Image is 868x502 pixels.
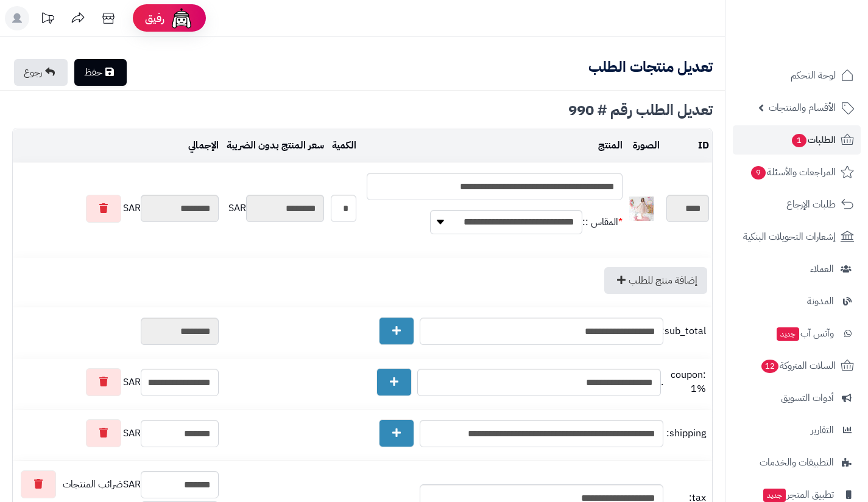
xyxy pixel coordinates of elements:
[761,360,778,373] span: 12
[781,389,834,406] span: أدوات التسويق
[12,103,713,117] div: تعديل الطلب رقم # 990
[733,61,861,90] a: لوحة التحكم
[733,158,861,187] a: المراجعات والأسئلة9
[588,56,713,78] b: تعديل منتجات الطلب
[629,197,654,221] img: 1747913510-IMG_4861-40x40.jpeg
[791,67,836,84] span: لوحة التحكم
[743,228,836,245] span: إشعارات التحويلات البنكية
[225,368,709,396] div: .
[733,448,861,477] a: التطبيقات والخدمات
[74,59,127,86] a: حفظ
[733,319,861,348] a: وآتس آبجديد
[32,6,63,33] a: تحديثات المنصة
[666,427,706,441] span: shipping:
[785,9,856,35] img: logo-2.png
[733,351,861,380] a: السلات المتروكة12
[733,125,861,155] a: الطلبات1
[733,287,861,316] a: المدونة
[222,129,327,162] td: سعر المنتج بدون الضريبة
[16,368,219,396] div: SAR
[751,166,766,180] span: 9
[145,11,164,26] span: رفيق
[792,134,806,147] span: 1
[777,327,799,341] span: جديد
[16,419,219,447] div: SAR
[666,368,706,396] span: coupon: 1%
[733,190,861,219] a: طلبات الإرجاع
[760,454,834,471] span: التطبيقات والخدمات
[760,357,836,374] span: السلات المتروكة
[63,478,123,492] span: ضرائب المنتجات
[16,195,219,223] div: SAR
[811,422,834,439] span: التقارير
[786,196,836,213] span: طلبات الإرجاع
[769,99,836,116] span: الأقسام والمنتجات
[14,59,68,86] a: رجوع
[604,267,707,294] a: إضافة منتج للطلب
[763,489,786,502] span: جديد
[359,129,626,162] td: المنتج
[775,325,834,342] span: وآتس آب
[13,129,222,162] td: الإجمالي
[582,200,623,244] td: المقاس ::
[16,470,219,498] div: SAR
[225,195,324,222] div: SAR
[807,293,834,310] span: المدونة
[733,254,861,284] a: العملاء
[733,222,861,251] a: إشعارات التحويلات البنكية
[626,129,663,162] td: الصورة
[810,260,834,277] span: العملاء
[666,324,706,338] span: sub_total:
[169,6,194,30] img: ai-face.png
[663,129,712,162] td: ID
[733,416,861,445] a: التقارير
[750,164,836,181] span: المراجعات والأسئلة
[327,129,359,162] td: الكمية
[733,383,861,413] a: أدوات التسويق
[791,131,836,148] span: الطلبات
